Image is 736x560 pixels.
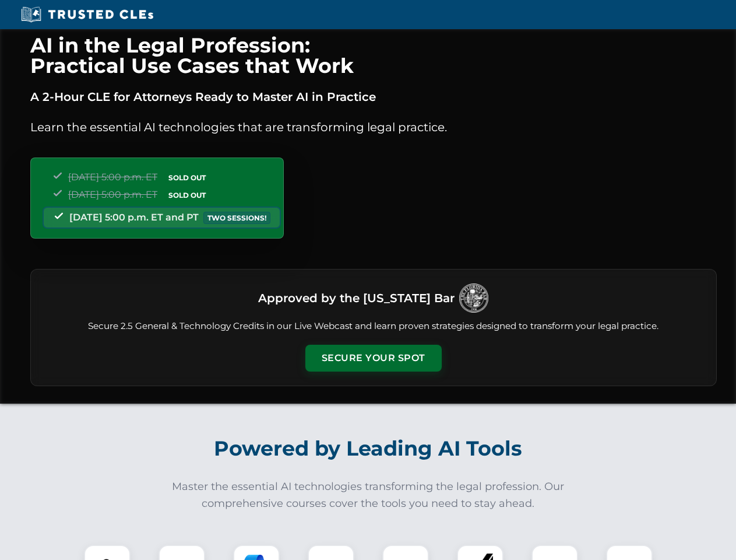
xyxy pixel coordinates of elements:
h3: Approved by the [US_STATE] Bar [258,288,455,309]
img: Logo [459,283,488,313]
h2: Powered by Leading AI Tools [45,428,691,469]
img: Trusted CLEs [17,6,157,23]
p: Learn the essential AI technologies that are transforming legal practice. [30,118,717,136]
span: SOLD OUT [164,189,210,201]
span: [DATE] 5:00 p.m. ET [68,189,157,200]
span: SOLD OUT [164,171,210,184]
span: [DATE] 5:00 p.m. ET [68,171,157,183]
p: Secure 2.5 General & Technology Credits in our Live Webcast and learn proven strategies designed ... [45,320,702,333]
p: Master the essential AI technologies transforming the legal profession. Our comprehensive courses... [164,478,572,512]
h1: AI in the Legal Profession: Practical Use Cases that Work [30,35,717,76]
button: Secure Your Spot [305,345,442,372]
p: A 2-Hour CLE for Attorneys Ready to Master AI in Practice [30,87,717,106]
